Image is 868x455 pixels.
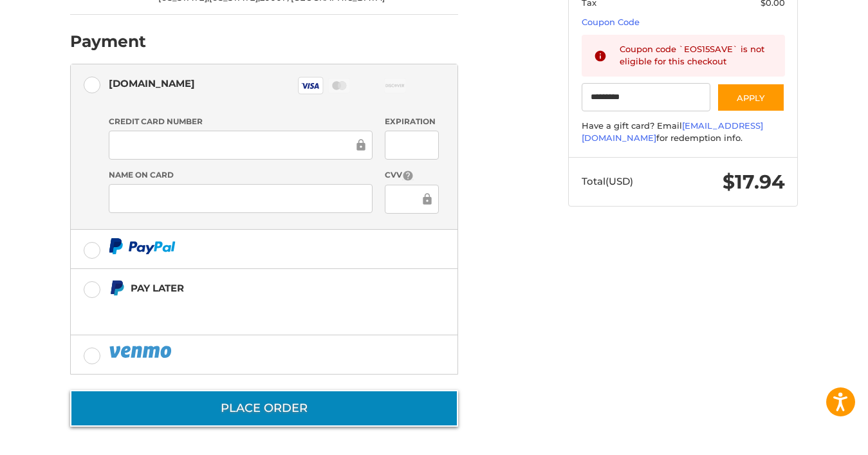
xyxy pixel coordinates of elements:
label: Name on Card [109,169,373,181]
h2: Payment [70,32,146,51]
button: Apply [717,83,785,112]
label: CVV [385,169,438,181]
img: PayPal icon [109,344,174,360]
label: Expiration [385,116,438,127]
span: $17.94 [723,170,785,194]
label: Credit Card Number [109,116,373,127]
a: Coupon Code [582,17,640,27]
div: Have a gift card? Email for redemption info. [582,120,785,145]
div: Pay Later [131,277,377,299]
span: Total (USD) [582,175,633,187]
div: [DOMAIN_NAME] [109,73,195,94]
img: PayPal icon [109,238,176,254]
img: Pay Later icon [109,280,125,296]
div: Coupon code `EOS15SAVE` is not eligible for this checkout [620,43,773,68]
input: Gift Certificate or Coupon Code [582,83,711,112]
iframe: PayPal Message 1 [109,299,378,319]
button: Place Order [70,390,458,427]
